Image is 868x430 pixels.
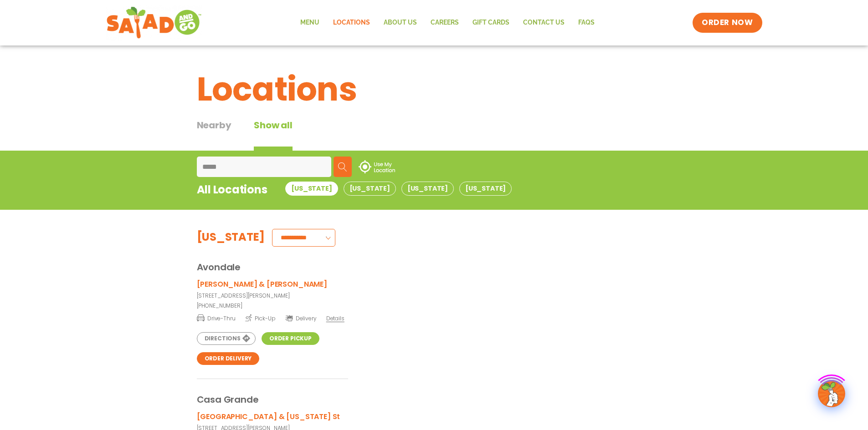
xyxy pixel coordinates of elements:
[197,247,672,274] div: Avondale
[197,332,256,345] a: Directions
[254,118,292,151] button: Show all
[459,182,512,196] button: [US_STATE]
[197,379,672,406] div: Casa Grande
[326,314,344,322] span: Details
[197,182,267,204] div: All Locations
[702,17,753,28] span: ORDER NOW
[197,278,348,300] a: [PERSON_NAME] & [PERSON_NAME][STREET_ADDRESS][PERSON_NAME]
[197,302,348,310] a: [PHONE_NUMBER]
[377,12,424,33] a: About Us
[571,12,601,33] a: FAQs
[262,332,319,345] a: Order Pickup
[344,182,396,196] button: [US_STATE]
[197,352,260,365] a: Order Delivery
[197,118,231,151] div: Nearby
[197,411,340,422] h3: [GEOGRAPHIC_DATA] & [US_STATE] St
[693,13,762,33] a: ORDER NOW
[197,278,327,290] h3: [PERSON_NAME] & [PERSON_NAME]
[466,12,516,33] a: GIFT CARDS
[106,5,202,41] img: new-SAG-logo-768×292
[424,12,466,33] a: Careers
[285,314,317,323] span: Delivery
[293,12,601,33] nav: Menu
[197,292,348,300] p: [STREET_ADDRESS][PERSON_NAME]
[285,182,517,204] div: Tabbed content
[197,315,344,322] a: Drive-Thru Pick-Up Delivery Details
[338,162,347,172] img: search.svg
[197,314,236,323] span: Drive-Thru
[326,12,377,33] a: Locations
[197,65,672,114] h1: Locations
[245,314,276,323] span: Pick-Up
[197,229,265,247] div: [US_STATE]
[285,182,338,196] button: [US_STATE]
[359,160,395,173] img: use-location.svg
[197,118,315,151] div: Tabbed content
[516,12,571,33] a: Contact Us
[401,182,454,196] button: [US_STATE]
[293,12,326,33] a: Menu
